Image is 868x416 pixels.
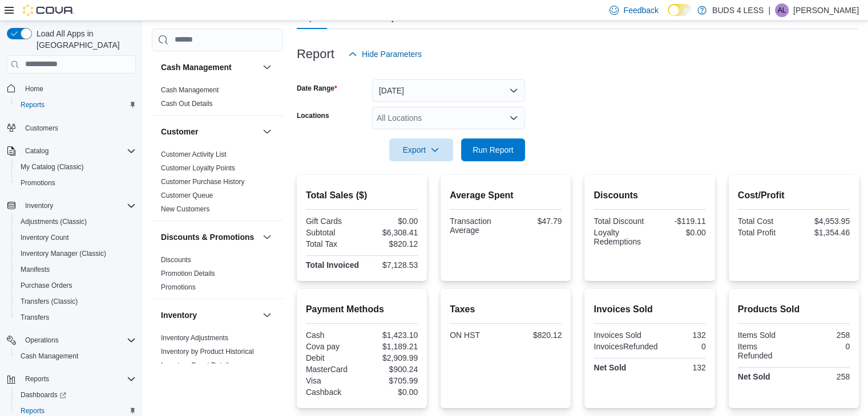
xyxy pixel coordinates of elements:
[796,342,850,351] div: 0
[364,228,418,237] div: $6,308.41
[16,349,136,363] span: Cash Management
[364,217,418,226] div: $0.00
[461,138,525,161] button: Run Report
[2,371,140,387] button: Reports
[793,3,859,17] p: [PERSON_NAME]
[260,60,274,74] button: Cash Management
[161,231,258,243] button: Discounts & Promotions
[161,334,228,342] a: Inventory Adjustments
[2,198,140,214] button: Inventory
[16,279,136,292] span: Purchase Orders
[21,199,136,213] span: Inventory
[16,98,49,112] a: Reports
[623,5,658,16] span: Feedback
[25,84,43,93] span: Home
[152,148,283,221] div: Customer
[161,361,232,369] a: Inventory Count Details
[11,293,140,309] button: Transfers (Classic)
[161,348,254,356] a: Inventory by Product Historical
[473,144,514,156] span: Run Report
[161,177,245,186] span: Customer Purchase History
[389,138,453,161] button: Export
[364,260,418,270] div: $7,128.53
[16,98,136,112] span: Reports
[25,146,49,156] span: Catalog
[260,125,274,138] button: Customer
[161,126,198,137] h3: Customer
[16,388,136,402] span: Dashboards
[306,342,360,351] div: Cova pay
[11,262,140,278] button: Manifests
[652,228,706,237] div: $0.00
[161,283,196,292] span: Promotions
[161,361,232,370] span: Inventory Count Details
[364,239,418,248] div: $820.12
[16,215,91,229] a: Adjustments (Classic)
[21,217,87,226] span: Adjustments (Classic)
[16,349,83,363] a: Cash Management
[663,342,706,351] div: 0
[344,43,426,66] button: Hide Parameters
[152,253,283,299] div: Discounts & Promotions
[594,363,626,372] strong: Net Sold
[161,270,215,278] a: Promotion Details
[21,265,50,274] span: Manifests
[161,164,235,173] span: Customer Loyalty Points
[16,247,136,260] span: Inventory Manager (Classic)
[297,111,329,120] label: Locations
[161,191,213,200] span: Customer Queue
[594,342,657,351] div: InvoicesRefunded
[796,228,850,237] div: $1,354.46
[25,124,58,133] span: Customers
[161,283,196,291] a: Promotions
[652,331,706,340] div: 132
[450,189,562,202] h2: Average Spent
[306,228,360,237] div: Subtotal
[16,263,136,276] span: Manifests
[161,62,232,73] h3: Cash Management
[668,4,692,16] input: Dark Mode
[775,3,789,17] div: Amber LaRoque
[16,176,136,190] span: Promotions
[11,97,140,113] button: Reports
[16,388,71,402] a: Dashboards
[21,372,54,386] button: Reports
[364,342,418,351] div: $1,189.21
[778,3,786,17] span: AL
[11,175,140,191] button: Promotions
[11,387,140,403] a: Dashboards
[25,201,53,210] span: Inventory
[161,150,227,159] span: Customer Activity List
[364,365,418,374] div: $900.24
[738,342,792,360] div: Items Refunded
[306,365,360,374] div: MasterCard
[738,331,792,340] div: Items Sold
[306,353,360,362] div: Debit
[260,230,274,244] button: Discounts & Promotions
[306,331,360,340] div: Cash
[2,332,140,348] button: Operations
[21,313,49,322] span: Transfers
[21,352,78,361] span: Cash Management
[396,138,446,161] span: Export
[508,331,562,340] div: $820.12
[21,100,45,109] span: Reports
[23,5,74,16] img: Cova
[362,48,422,60] span: Hide Parameters
[21,297,78,306] span: Transfers (Classic)
[161,191,213,199] a: Customer Queue
[161,86,219,94] a: Cash Management
[11,214,140,230] button: Adjustments (Classic)
[594,189,705,202] h2: Discounts
[297,84,337,93] label: Date Range
[16,160,88,174] a: My Catalog (Classic)
[594,331,647,340] div: Invoices Sold
[306,217,360,226] div: Gift Cards
[21,333,136,347] span: Operations
[11,348,140,364] button: Cash Management
[594,217,647,226] div: Total Discount
[2,80,140,97] button: Home
[161,99,213,108] span: Cash Out Details
[16,295,82,308] a: Transfers (Classic)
